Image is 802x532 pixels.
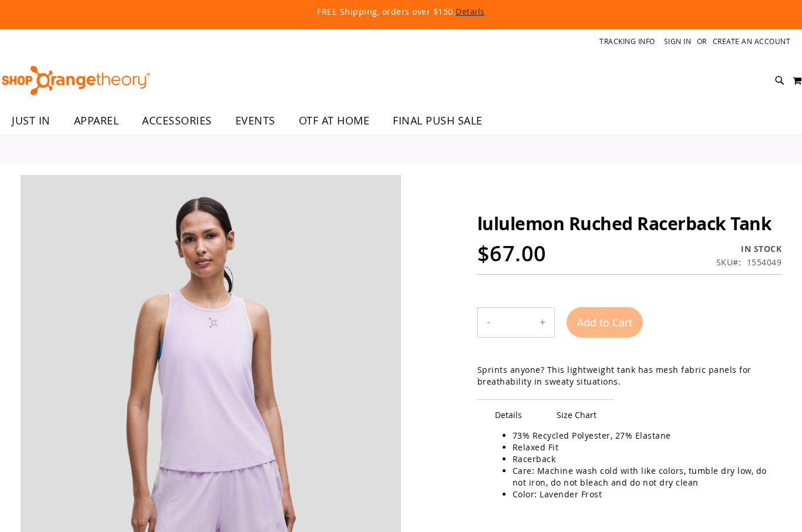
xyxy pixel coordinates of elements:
span: Details [477,399,540,430]
strong: SKU [716,257,742,268]
p: FREE Shipping, orders over $150. [49,6,753,18]
div: Availability [716,243,782,255]
span: lululemon Ruched Racerback Tank [477,211,772,235]
input: Product quantity [499,308,531,336]
a: EVENTS [224,107,287,134]
div: Sprints anyone? This lightweight tank has mesh fabric panels for breathability in sweaty situations. [477,364,781,388]
a: FINAL PUSH SALE [381,107,494,134]
a: OTF AT HOME [287,107,382,134]
a: Tracking Info [599,36,655,46]
span: JUST IN [12,107,50,134]
span: Size Chart [539,399,614,430]
span: OTF AT HOME [299,107,370,134]
div: 1554049 [747,257,782,268]
a: Sign In [664,36,692,46]
a: ACCESSORIES [130,107,224,134]
span: EVENTS [235,107,275,134]
a: Create an Account [713,36,791,46]
span: APPAREL [74,107,119,134]
button: Increase product quantity [531,308,554,337]
li: Racerback [513,453,770,465]
span: ACCESSORIES [142,107,212,134]
li: Relaxed Fit [513,442,770,453]
button: Decrease product quantity [478,308,499,337]
div: In stock [716,243,782,255]
a: APPAREL [62,107,131,134]
a: Details [456,6,485,17]
li: Care: Machine wash cold with like colors, tumble dry low, do not iron, do not bleach and do not d... [513,465,770,489]
li: 73% Recycled Polyester, 27% Elastane [513,430,770,442]
span: $67.00 [477,239,547,268]
li: Color: Lavender Frost [513,489,770,500]
span: FINAL PUSH SALE [393,107,483,134]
